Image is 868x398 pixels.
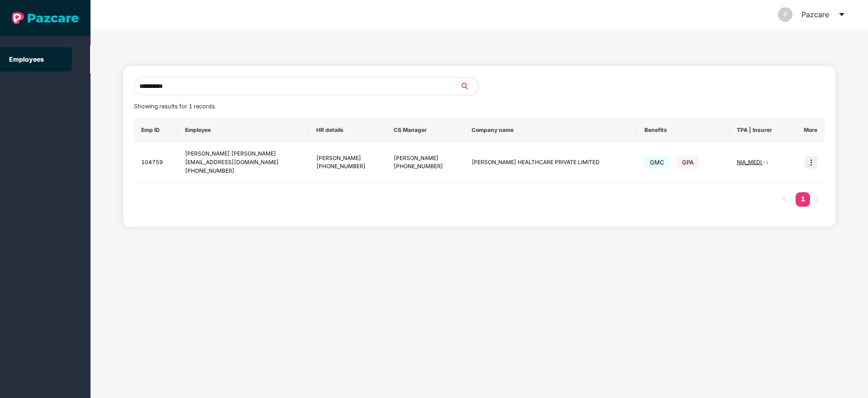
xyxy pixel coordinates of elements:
[134,103,216,110] span: Showing results for 1 records.
[796,192,810,207] li: 1
[782,196,787,202] span: left
[805,156,817,169] img: icon
[185,150,302,158] div: [PERSON_NAME] [PERSON_NAME]
[464,142,638,183] td: [PERSON_NAME] HEALTHCARE PRIVATE LIMITED
[737,159,763,165] span: NIA_MEDI
[394,154,457,163] div: [PERSON_NAME]
[185,158,302,167] div: [EMAIL_ADDRESS][DOMAIN_NAME]
[316,162,379,171] div: [PHONE_NUMBER]
[815,196,820,202] span: right
[730,118,790,142] th: TPA | Insurer
[783,7,787,22] span: P
[460,77,479,95] button: search
[637,118,730,142] th: Benefits
[316,154,379,163] div: [PERSON_NAME]
[790,118,825,142] th: More
[185,167,302,175] div: [PHONE_NUMBER]
[677,156,699,169] span: GPA
[309,118,386,142] th: HR details
[9,55,44,63] a: Employees
[810,192,825,207] li: Next Page
[644,156,670,169] span: GMC
[134,142,178,183] td: 104759
[460,83,478,90] span: search
[763,160,768,165] span: + 1
[777,192,792,207] li: Previous Page
[394,162,457,171] div: [PHONE_NUMBER]
[386,118,464,142] th: CS Manager
[134,118,178,142] th: Emp ID
[777,192,792,207] button: left
[810,192,825,207] button: right
[838,11,845,18] span: caret-down
[796,192,810,206] a: 1
[178,118,309,142] th: Employee
[464,118,638,142] th: Company name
